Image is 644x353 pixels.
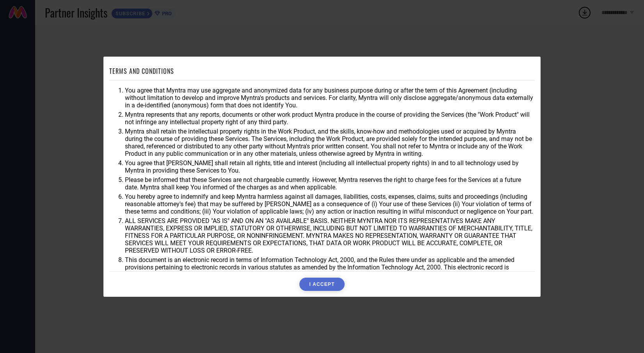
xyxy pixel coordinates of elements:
li: Please be informed that these Services are not chargeable currently. However, Myntra reserves the... [125,176,535,191]
button: I ACCEPT [299,278,344,291]
li: Myntra shall retain the intellectual property rights in the Work Product, and the skills, know-ho... [125,128,535,157]
li: You agree that [PERSON_NAME] shall retain all rights, title and interest (including all intellect... [125,159,535,174]
li: You agree that Myntra may use aggregate and anonymized data for any business purpose during or af... [125,87,535,109]
li: Myntra represents that any reports, documents or other work product Myntra produce in the course ... [125,111,535,126]
li: You hereby agree to indemnify and keep Myntra harmless against all damages, liabilities, costs, e... [125,193,535,215]
li: This document is an electronic record in terms of Information Technology Act, 2000, and the Rules... [125,256,535,278]
li: ALL SERVICES ARE PROVIDED "AS IS" AND ON AN "AS AVAILABLE" BASIS. NEITHER MYNTRA NOR ITS REPRESEN... [125,217,535,254]
h1: TERMS AND CONDITIONS [109,66,174,76]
